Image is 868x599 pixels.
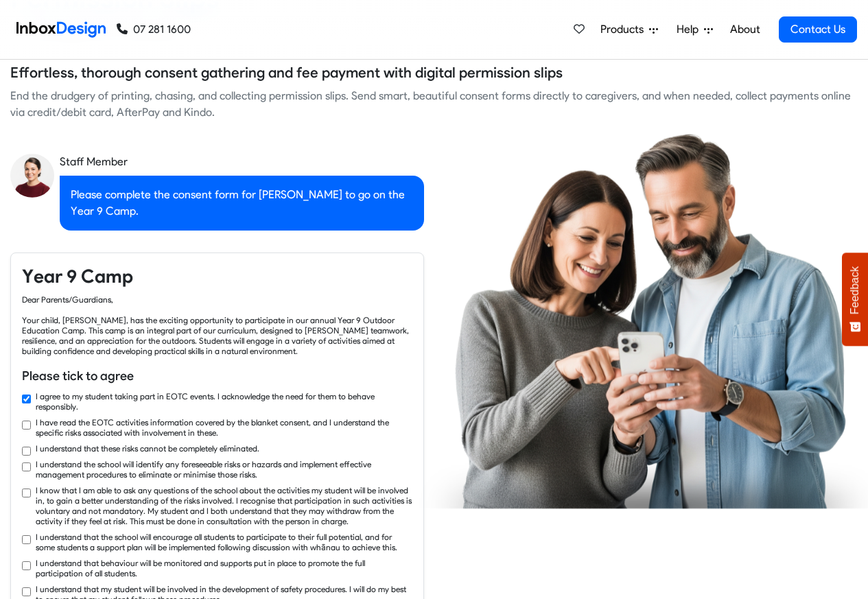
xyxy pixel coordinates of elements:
h4: Year 9 Camp [22,264,412,289]
label: I understand the school will identify any foreseeable risks or hazards and implement effective ma... [36,459,412,480]
label: I agree to my student taking part in EOTC events. I acknowledge the need for them to behave respo... [36,391,412,412]
a: About [726,16,764,43]
span: Products [600,21,649,38]
button: Feedback - Show survey [842,252,868,346]
label: I have read the EOTC activities information covered by the blanket consent, and I understand the ... [36,417,412,438]
div: End the drudgery of printing, chasing, and collecting permission slips. Send smart, beautiful con... [10,88,858,121]
div: Dear Parents/Guardians, Your child, [PERSON_NAME], has the exciting opportunity to participate in... [22,294,412,356]
a: 07 281 1600 [117,21,191,38]
a: Help [671,16,718,43]
h5: Effortless, thorough consent gathering and fee payment with digital permission slips [10,62,563,83]
a: Contact Us [779,16,857,43]
label: I understand that these risks cannot be completely eliminated. [36,443,259,454]
div: Staff Member [60,154,424,170]
img: staff_avatar.png [10,154,54,198]
div: Please complete the consent form for [PERSON_NAME] to go on the Year 9 Camp. [60,176,424,231]
label: I understand that the school will encourage all students to participate to their full potential, ... [36,532,412,552]
span: Help [677,21,704,38]
label: I understand that behaviour will be monitored and supports put in place to promote the full parti... [36,558,412,578]
label: I know that I am able to ask any questions of the school about the activities my student will be ... [36,485,412,526]
a: Products [595,16,664,43]
span: Feedback [849,266,861,314]
h6: Please tick to agree [22,367,412,385]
